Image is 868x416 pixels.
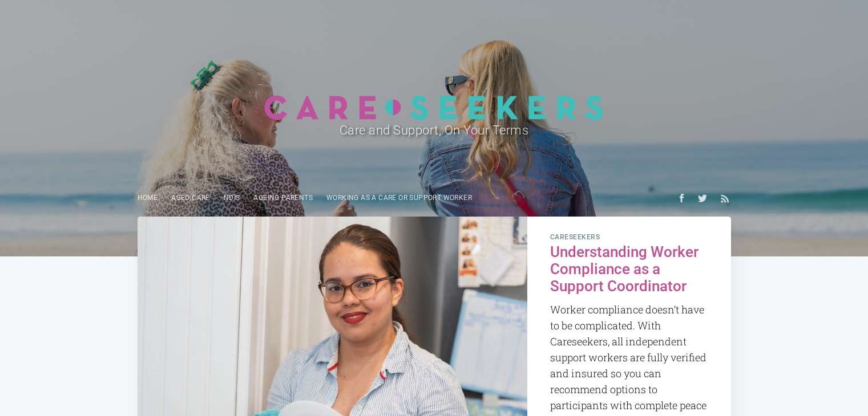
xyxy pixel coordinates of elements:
span: careseekers [550,234,708,242]
a: Ageing parents [247,187,320,209]
h2: Understanding Worker Compliance as a Support Coordinator [550,244,708,295]
a: Home [131,187,165,209]
img: Careseekers [264,95,604,120]
h2: Care and Support, On Your Terms [172,120,696,140]
a: NDIS [217,187,247,209]
a: Aged Care [164,187,217,209]
a: Working as a care or support worker [320,187,479,209]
